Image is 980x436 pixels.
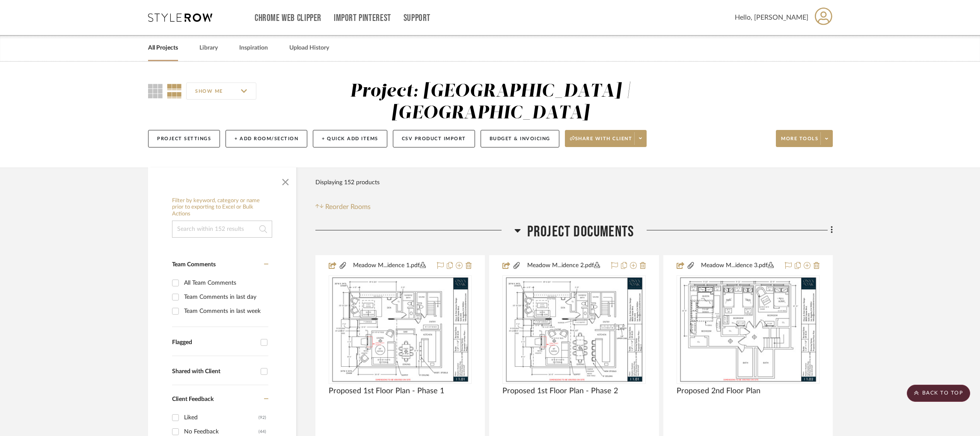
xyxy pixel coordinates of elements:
input: Search within 152 results [172,221,272,238]
img: Proposed 1st Floor Plan - Phase 1 [331,276,469,383]
span: Share with client [570,136,633,148]
span: Reorder Rooms [325,202,371,212]
button: Close [277,172,294,189]
a: Support [404,15,431,22]
span: Client Feedback [172,396,214,402]
div: 0 [329,276,471,383]
button: Meadow M...idence 1.pdf [347,261,432,271]
button: More tools [776,130,833,147]
span: Proposed 2nd Floor Plan [677,386,760,396]
div: Liked [184,411,258,424]
a: Chrome Web Clipper [255,15,321,22]
scroll-to-top-button: BACK TO TOP [907,385,970,402]
button: CSV Product Import [393,130,475,147]
a: Library [199,42,218,54]
button: Reorder Rooms [315,202,371,212]
button: Meadow M...idence 2.pdf [521,261,606,271]
div: (92) [258,411,266,424]
a: Upload History [289,42,329,54]
button: Budget & Invoicing [481,130,559,147]
div: Team Comments in last day [184,290,266,304]
a: Import Pinterest [334,15,391,22]
div: All Team Comments [184,276,266,290]
div: Project: [GEOGRAPHIC_DATA] | [GEOGRAPHIC_DATA] [350,82,631,122]
button: Meadow M...idence 3.pdf [695,261,780,271]
button: Share with client [565,130,647,147]
div: Team Comments in last week [184,304,266,318]
button: + Quick Add Items [313,130,387,147]
div: Displaying 152 products [315,174,380,191]
span: Project Documents [527,223,634,241]
span: Hello, [PERSON_NAME] [735,12,808,23]
div: Shared with Client [172,368,256,375]
button: + Add Room/Section [226,130,307,147]
span: More tools [781,136,818,148]
span: Team Comments [172,262,216,268]
span: Proposed 1st Floor Plan - Phase 2 [502,386,618,396]
a: All Projects [148,42,178,54]
div: Flagged [172,339,256,346]
a: Inspiration [239,42,268,54]
h6: Filter by keyword, category or name prior to exporting to Excel or Bulk Actions [172,197,272,218]
img: Proposed 1st Floor Plan - Phase 2 [505,276,643,383]
span: Proposed 1st Floor Plan - Phase 1 [329,386,444,396]
button: Project Settings [148,130,220,147]
img: Proposed 2nd Floor Plan [679,276,817,383]
div: 0 [503,276,645,383]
